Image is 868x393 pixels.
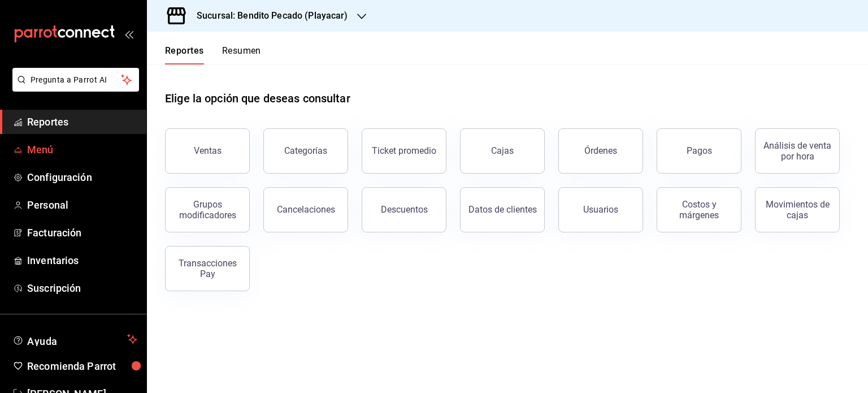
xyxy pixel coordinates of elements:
[27,197,137,213] span: Personal
[460,128,545,174] a: Cajas
[558,128,643,174] button: Órdenes
[27,359,137,374] span: Recomienda Parrot
[124,29,133,38] button: open_drawer_menu
[12,68,139,92] button: Pregunta a Parrot AI
[172,258,242,279] div: Transacciones Pay
[277,204,335,215] div: Cancelaciones
[584,145,617,156] div: Órdenes
[657,128,741,174] button: Pagos
[8,82,139,94] a: Pregunta a Parrot AI
[165,128,250,174] button: Ventas
[460,187,545,232] button: Datos de clientes
[362,128,446,174] button: Ticket promedio
[27,142,137,157] span: Menú
[165,246,250,291] button: Transacciones Pay
[27,114,137,129] span: Reportes
[762,199,832,221] div: Movimientos de cajas
[362,187,446,232] button: Descuentos
[27,253,137,268] span: Inventarios
[755,128,840,174] button: Análisis de venta por hora
[468,204,537,215] div: Datos de clientes
[165,187,250,232] button: Grupos modificadores
[284,145,327,156] div: Categorías
[27,280,137,296] span: Suscripción
[657,187,741,232] button: Costos y márgenes
[27,225,137,240] span: Facturación
[558,187,643,232] button: Usuarios
[583,204,618,215] div: Usuarios
[755,187,840,232] button: Movimientos de cajas
[687,145,712,156] div: Pagos
[188,9,348,23] h3: Sucursal: Bendito Pecado (Playacar)
[165,45,261,64] div: navigation tabs
[263,187,348,232] button: Cancelaciones
[263,128,348,174] button: Categorías
[194,145,222,156] div: Ventas
[165,90,350,107] h1: Elige la opción que deseas consultar
[381,204,428,215] div: Descuentos
[31,74,121,86] span: Pregunta a Parrot AI
[372,145,436,156] div: Ticket promedio
[165,45,204,64] button: Reportes
[27,170,137,185] span: Configuración
[172,199,242,221] div: Grupos modificadores
[27,332,123,346] span: Ayuda
[222,45,261,64] button: Resumen
[762,140,832,162] div: Análisis de venta por hora
[664,199,734,221] div: Costos y márgenes
[491,144,514,158] div: Cajas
